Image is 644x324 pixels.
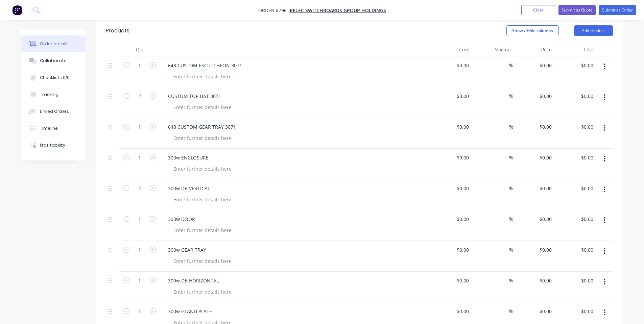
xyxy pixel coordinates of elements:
button: Collaborate [21,52,86,69]
button: Submit as Quote [558,5,596,15]
button: Close [521,5,555,15]
div: Markup [472,43,513,56]
img: Factory [12,5,22,15]
span: % [509,307,513,315]
span: Order #796 - [258,7,290,14]
button: Profitability [21,137,86,154]
div: 300w DOOR [163,214,200,224]
div: Price [513,43,555,56]
div: 300w DB VERTICAL [163,183,215,193]
div: Timeline [40,125,58,131]
button: Show / Hide columns [506,25,559,36]
span: % [509,92,513,100]
button: Linked Orders [21,103,86,120]
span: % [509,61,513,69]
div: Checklists 0/0 [40,75,70,81]
a: Relec Switchboards Group Holdings [290,7,386,14]
button: Tracking [21,86,86,103]
div: Profitability [40,142,65,148]
span: % [509,246,513,254]
button: Add product [574,25,613,36]
button: Order details [21,35,86,52]
div: 648 CUSTOM GEAR TRAY 3071 [163,122,241,132]
div: Linked Orders [40,108,69,115]
div: Order details [40,41,69,47]
button: Timeline [21,120,86,137]
div: Qty [119,43,160,56]
div: Total [554,43,596,56]
span: % [509,277,513,284]
div: 300w DB HORIZONTAL [163,276,224,285]
div: Products [106,27,129,35]
span: % [509,123,513,131]
div: Tracking [40,92,58,98]
button: Submit as Order [599,5,636,15]
div: 648 CUSTOM ESCUTCHEON 3071 [163,60,247,70]
div: 300w ENCLOSURE [163,153,214,163]
div: CUSTOM TOP HAT 3071 [163,91,226,101]
div: 300w GEAR TRAY [163,245,212,255]
span: % [509,184,513,192]
div: 300w GLAND PLATE [163,306,217,316]
div: Collaborate [40,58,67,64]
div: Cost [430,43,472,56]
span: % [509,154,513,161]
button: Checklists 0/0 [21,69,86,86]
span: % [509,215,513,223]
